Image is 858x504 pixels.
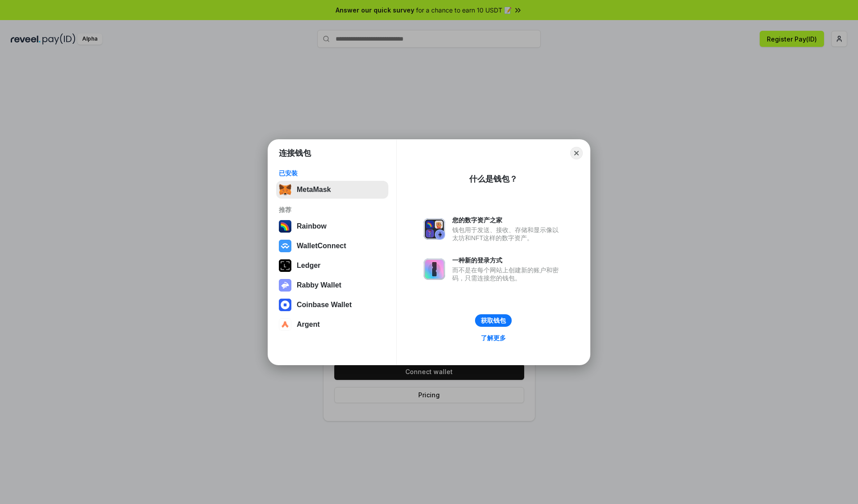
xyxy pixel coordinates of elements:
[469,174,517,184] div: 什么是钱包？
[279,206,386,214] div: 推荐
[279,299,291,311] img: svg+xml,%3Csvg%20width%3D%2228%22%20height%3D%2228%22%20viewBox%3D%220%200%2028%2028%22%20fill%3D...
[452,266,563,282] div: 而不是在每个网站上创建新的账户和密码，只需连接您的钱包。
[276,257,388,275] button: Ledger
[279,148,311,158] h1: 连接钱包
[481,317,506,325] div: 获取钱包
[279,220,291,233] img: svg+xml,%3Csvg%20width%3D%22120%22%20height%3D%22120%22%20viewBox%3D%220%200%20120%20120%22%20fil...
[570,147,583,159] button: Close
[297,281,341,289] div: Rabby Wallet
[279,259,291,272] img: svg+xml,%3Csvg%20xmlns%3D%22http%3A%2F%2Fwww.w3.org%2F2000%2Fsvg%22%20width%3D%2228%22%20height%3...
[276,217,388,235] button: Rainbow
[475,314,512,327] button: 获取钱包
[297,242,346,250] div: WalletConnect
[276,181,388,199] button: MetaMask
[297,321,320,329] div: Argent
[276,276,388,294] button: Rabby Wallet
[481,334,506,342] div: 了解更多
[297,262,320,270] div: Ledger
[297,186,331,194] div: MetaMask
[424,218,445,240] img: svg+xml,%3Csvg%20xmlns%3D%22http%3A%2F%2Fwww.w3.org%2F2000%2Fsvg%22%20fill%3D%22none%22%20viewBox...
[279,279,291,292] img: svg+xml,%3Csvg%20xmlns%3D%22http%3A%2F%2Fwww.w3.org%2F2000%2Fsvg%22%20fill%3D%22none%22%20viewBox...
[279,169,386,177] div: 已安装
[297,301,352,309] div: Coinbase Wallet
[452,226,563,242] div: 钱包用于发送、接收、存储和显示像以太坊和NFT这样的数字资产。
[475,332,511,344] a: 了解更多
[424,258,445,280] img: svg+xml,%3Csvg%20xmlns%3D%22http%3A%2F%2Fwww.w3.org%2F2000%2Fsvg%22%20fill%3D%22none%22%20viewBox...
[276,316,388,333] button: Argent
[279,240,291,252] img: svg+xml,%3Csvg%20width%3D%2228%22%20height%3D%2228%22%20viewBox%3D%220%200%2028%2028%22%20fill%3D...
[297,222,327,230] div: Rainbow
[279,183,291,196] img: svg+xml,%3Csvg%20fill%3D%22none%22%20height%3D%2233%22%20viewBox%3D%220%200%2035%2033%22%20width%...
[452,256,563,264] div: 一种新的登录方式
[276,237,388,255] button: WalletConnect
[279,318,291,331] img: svg+xml,%3Csvg%20width%3D%2228%22%20height%3D%2228%22%20viewBox%3D%220%200%2028%2028%22%20fill%3D...
[276,296,388,314] button: Coinbase Wallet
[452,216,563,224] div: 您的数字资产之家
